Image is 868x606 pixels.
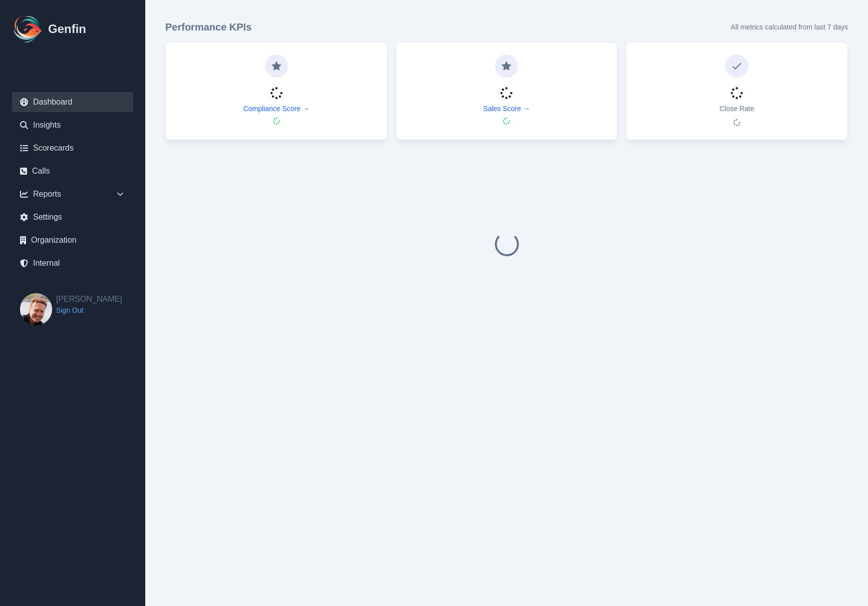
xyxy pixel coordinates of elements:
a: Settings [12,207,133,227]
a: Insights [12,115,133,135]
a: Scorecards [12,138,133,158]
a: Organization [12,230,133,250]
a: Compliance Score → [243,104,310,114]
a: Dashboard [12,92,133,112]
a: Sign Out [56,305,122,315]
h3: Performance KPIs [165,20,251,34]
a: Internal [12,253,133,273]
p: All metrics calculated from last 7 days [731,22,848,32]
img: Brian Dunagan [20,293,52,325]
a: Sales Score → [483,104,530,114]
img: Logo [12,13,44,45]
a: Calls [12,161,133,181]
h1: Genfin [48,21,86,37]
p: Close Rate [720,104,754,114]
h2: [PERSON_NAME] [56,293,122,305]
div: Reports [12,184,133,204]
